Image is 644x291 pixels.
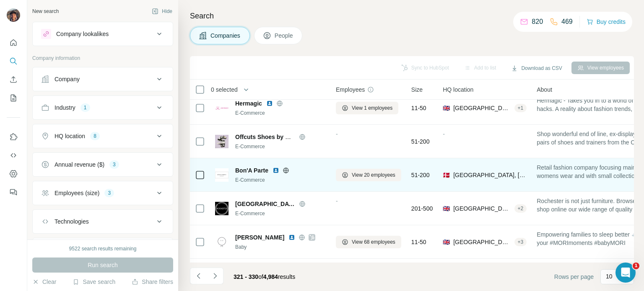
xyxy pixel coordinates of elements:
[336,236,401,248] button: View 68 employees
[73,278,115,286] button: Save search
[235,233,284,242] span: [PERSON_NAME]
[7,54,20,69] button: Search
[80,104,90,111] div: 1
[235,200,295,208] span: [GEOGRAPHIC_DATA]
[235,99,262,108] span: Hermagic
[132,278,173,286] button: Share filters
[443,171,450,179] span: 🇩🇰
[55,132,85,140] div: HQ location
[411,204,433,213] span: 201-500
[55,160,104,169] div: Annual revenue ($)
[505,62,568,75] button: Download as CSV
[514,205,527,212] div: + 2
[211,85,238,94] span: 0 selected
[453,171,527,179] span: [GEOGRAPHIC_DATA], [GEOGRAPHIC_DATA]
[215,202,229,215] img: Logo of Rochester
[190,10,634,22] h4: Search
[210,31,241,40] span: Companies
[234,273,295,280] span: results
[7,90,20,106] button: My lists
[33,126,173,146] button: HQ location8
[411,238,426,246] span: 11-50
[55,75,80,83] div: Company
[411,104,426,112] span: 11-50
[606,272,613,281] p: 10
[352,238,395,246] span: View 68 employees
[336,102,398,114] button: View 1 employees
[235,243,326,251] div: Baby
[443,104,450,112] span: 🇬🇧
[215,135,229,148] img: Logo of Offcuts Shoes by Office
[514,104,527,112] div: + 1
[273,167,279,174] img: LinkedIn logo
[514,238,527,246] div: + 3
[443,204,450,213] span: 🇬🇧
[32,54,173,62] p: Company information
[615,263,636,283] iframe: Intercom live chat
[443,85,473,94] span: HQ location
[443,238,450,246] span: 🇬🇧
[7,129,20,144] button: Use Surfe on LinkedIn
[33,24,173,44] button: Company lookalikes
[7,8,20,22] img: Avatar
[190,268,207,284] button: Navigate to previous page
[235,134,302,140] span: Offcuts Shoes by Office
[266,100,273,107] img: LinkedIn logo
[336,85,365,94] span: Employees
[235,109,326,117] div: E-Commerce
[32,278,56,286] button: Clear
[336,131,338,137] span: -
[215,235,229,249] img: Logo of Mori
[7,166,20,181] button: Dashboard
[33,155,173,175] button: Annual revenue ($)3
[146,5,178,18] button: Hide
[532,17,543,27] p: 820
[587,16,626,28] button: Buy credits
[561,17,573,27] p: 469
[104,189,114,197] div: 3
[55,103,75,112] div: Industry
[443,131,445,137] span: -
[411,137,430,146] span: 51-200
[215,168,229,182] img: Logo of Bon'A Parte
[633,263,639,269] span: 1
[235,166,268,175] span: Bon'A Parte
[411,85,423,94] span: Size
[537,85,552,94] span: About
[7,35,20,50] button: Quick start
[263,273,278,280] span: 4,984
[453,204,511,213] span: [GEOGRAPHIC_DATA], [GEOGRAPHIC_DATA]|[GEOGRAPHIC_DATA] Inner|[GEOGRAPHIC_DATA] (E)|[GEOGRAPHIC_DA...
[336,169,401,181] button: View 20 employees
[33,211,173,232] button: Technologies
[7,185,20,200] button: Feedback
[554,273,594,281] span: Rows per page
[7,72,20,87] button: Enrich CSV
[90,132,100,140] div: 8
[235,210,326,217] div: E-Commerce
[258,273,263,280] span: of
[352,104,392,112] span: View 1 employees
[288,234,295,241] img: LinkedIn logo
[33,183,173,203] button: Employees (size)3
[7,148,20,163] button: Use Surfe API
[207,268,223,284] button: Navigate to next page
[336,198,338,204] span: -
[275,31,294,40] span: People
[55,189,99,197] div: Employees (size)
[453,238,511,246] span: [GEOGRAPHIC_DATA], [GEOGRAPHIC_DATA], [GEOGRAPHIC_DATA]
[109,161,119,168] div: 3
[33,98,173,118] button: Industry1
[55,217,89,226] div: Technologies
[215,101,229,115] img: Logo of Hermagic
[352,171,395,179] span: View 20 employees
[56,30,109,38] div: Company lookalikes
[411,171,430,179] span: 51-200
[235,143,326,150] div: E-Commerce
[32,8,59,15] div: New search
[33,69,173,89] button: Company
[69,245,137,252] div: 9522 search results remaining
[234,273,258,280] span: 321 - 330
[453,104,511,112] span: [GEOGRAPHIC_DATA], [GEOGRAPHIC_DATA]
[235,176,326,184] div: E-Commerce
